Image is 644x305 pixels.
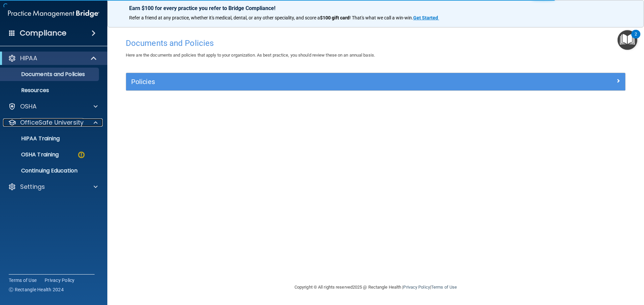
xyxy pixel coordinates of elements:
a: HIPAA [8,54,97,62]
p: OSHA [20,102,37,110]
strong: $100 gift card [320,15,350,20]
div: 2 [635,34,637,43]
h4: Compliance [20,28,66,38]
a: Terms of Use [431,285,457,290]
a: Policies [131,76,620,87]
span: Here are the documents and policies that apply to your organization. As best practice, you should... [126,53,375,58]
p: OfficeSafe University [20,119,84,127]
p: Documents and Policies [4,71,96,78]
p: HIPAA Training [4,135,60,142]
a: OfficeSafe University [8,119,98,127]
p: Earn $100 for every practice you refer to Bridge Compliance! [129,5,622,11]
h5: Policies [131,78,495,85]
p: OSHA Training [4,151,59,158]
h4: Documents and Policies [126,39,626,48]
a: Settings [8,183,98,191]
a: Get Started [413,15,439,20]
p: HIPAA [20,54,37,62]
span: ! That's what we call a win-win. [350,15,413,20]
p: Settings [20,183,45,191]
img: PMB logo [8,7,99,20]
p: Resources [4,87,96,94]
a: Terms of Use [9,277,37,284]
p: Continuing Education [4,167,96,174]
span: Refer a friend at any practice, whether it's medical, dental, or any other speciality, and score a [129,15,320,20]
a: OSHA [8,102,98,110]
a: Privacy Policy [45,277,75,284]
div: Copyright © All rights reserved 2025 @ Rectangle Health | | [253,277,498,298]
strong: Get Started [413,15,438,20]
a: Privacy Policy [403,285,430,290]
span: Ⓒ Rectangle Health 2024 [9,286,64,293]
button: Open Resource Center, 2 new notifications [618,30,637,50]
img: warning-circle.0cc9ac19.png [77,151,86,159]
